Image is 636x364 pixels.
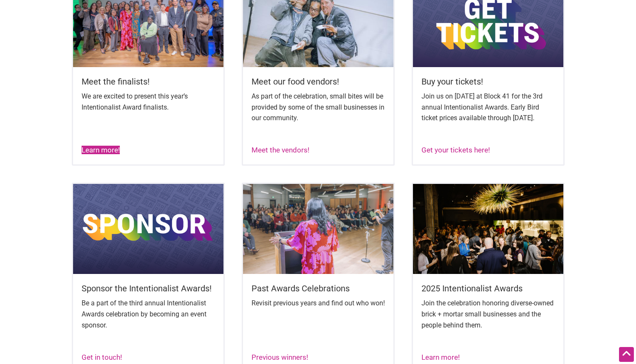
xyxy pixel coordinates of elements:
[252,298,385,309] p: Revisit previous years and find out who won!
[421,91,555,124] p: Join us on [DATE] at Block 41 for the 3rd annual Intentionalist Awards. Early Bird ticket prices ...
[252,282,385,294] h5: Past Awards Celebrations
[82,76,215,87] h5: Meet the finalists!
[421,146,490,154] a: Get your tickets here!
[82,146,120,154] a: Learn more!
[82,91,215,113] p: We are excited to present this year’s Intentionalist Award finalists.
[252,76,385,87] h5: Meet our food vendors!
[82,298,215,330] p: Be a part of the third annual Intentionalist Awards celebration by becoming an event sponsor.
[252,146,309,154] a: Meet the vendors!
[619,347,634,362] div: Scroll Back to Top
[82,353,122,361] a: Get in touch!
[252,91,385,124] p: As part of the celebration, small bites will be provided by some of the small businesses in our c...
[421,298,555,330] p: Join the celebration honoring diverse-owned brick + mortar small businesses and the people behind...
[421,353,460,361] a: Learn more!
[421,76,555,87] h5: Buy your tickets!
[421,282,555,294] h5: 2025 Intentionalist Awards
[82,282,215,294] h5: Sponsor the Intentionalist Awards!
[252,353,308,361] a: Previous winners!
